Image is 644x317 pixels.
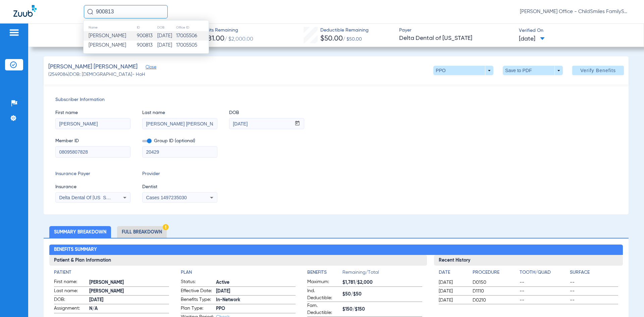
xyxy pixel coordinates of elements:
span: First name [55,109,130,116]
span: Last name [142,109,217,116]
span: First name: [54,278,87,286]
span: D0210 [473,297,517,304]
span: Benefits Remaining [196,27,253,34]
img: Search Icon [87,9,93,15]
span: PPO [216,305,296,312]
th: Name [84,24,137,31]
span: $150/$150 [342,306,422,313]
h4: Benefits [307,269,342,276]
td: 17005505 [176,41,209,50]
td: [DATE] [157,31,176,41]
span: Ind. Deductible: [307,287,340,302]
span: Close [146,65,152,71]
h4: Plan [181,269,296,276]
span: Assignment: [54,305,87,313]
span: Cases 1497235030 [146,195,186,200]
th: DOB [157,24,176,31]
span: $1,781.00 [196,35,224,42]
span: Dentist [142,183,217,191]
span: Delta Dental Of [US_STATE] [59,195,119,200]
span: -- [570,297,618,304]
h3: Recent History [434,255,623,266]
span: [PERSON_NAME] Office - ChildSmiles FamilySmiles - [PERSON_NAME] Dental Professional Association -... [520,8,631,15]
span: Insurance [55,183,130,191]
th: Office ID [176,24,209,31]
span: $50.00 [320,35,343,42]
h2: Benefits Summary [49,245,623,255]
app-breakdown-title: Procedure [473,269,517,278]
input: Search for patients [84,5,168,18]
li: Summary Breakdown [49,226,111,238]
span: [PERSON_NAME] [PERSON_NAME] [48,63,138,71]
span: D0150 [473,279,517,286]
span: Status: [181,278,214,286]
span: Insurance Payer [55,170,130,177]
span: DOB [229,109,304,116]
h3: Patient & Plan Information [49,255,427,266]
span: [PERSON_NAME] [89,288,169,295]
app-breakdown-title: Tooth/Quad [520,269,568,278]
span: Member ID [55,138,130,145]
span: -- [520,297,568,304]
span: [PERSON_NAME] [89,279,169,286]
span: -- [570,288,618,295]
span: $1,781/$2,000 [342,279,422,286]
button: PPO [433,66,493,75]
span: D1110 [473,288,517,295]
td: 17005506 [176,31,209,41]
span: Subscriber Information [55,96,617,103]
span: [PERSON_NAME] [89,33,126,38]
app-breakdown-title: Benefits [307,269,342,278]
button: Open calendar [291,118,304,129]
h4: Procedure [473,269,517,276]
span: / $2,000.00 [224,37,253,42]
span: [DATE] [519,35,545,43]
img: hamburger-icon [9,29,19,37]
span: Effective Date: [181,287,214,296]
span: [DATE] [439,297,467,304]
h4: Patient [54,269,169,276]
span: (2549084) DOB: [DEMOGRAPHIC_DATA] - HoH [48,71,145,78]
span: Benefits Type: [181,296,214,304]
button: Verify Benefits [572,66,624,75]
span: [DATE] [216,288,296,295]
span: In-Network [216,297,296,304]
h4: Date [439,269,467,276]
iframe: Chat Widget [610,285,644,317]
span: Verify Benefits [580,68,616,73]
span: Delta Dental of [US_STATE] [399,34,513,43]
app-breakdown-title: Surface [570,269,618,278]
span: Plan Type: [181,305,214,313]
span: -- [570,279,618,286]
span: [DATE] [89,297,169,304]
th: ID [137,24,157,31]
td: 900813 [137,41,157,50]
h4: Tooth/Quad [520,269,568,276]
span: [DATE] [439,288,467,295]
span: [PERSON_NAME] [89,43,126,48]
img: Zuub Logo [13,5,37,17]
span: Maximum: [307,278,340,286]
span: Remaining/Total [342,269,422,278]
span: Payer [399,27,513,34]
span: / $50.00 [343,37,362,42]
app-breakdown-title: Date [439,269,467,278]
span: DOB: [54,296,87,304]
img: Hazard [163,224,169,230]
span: Verified On [519,27,633,34]
span: N/A [89,305,169,312]
span: Group ID (optional) [142,138,217,145]
li: Full Breakdown [117,226,167,238]
span: -- [520,279,568,286]
span: $50/$50 [342,291,422,298]
span: Fam. Deductible: [307,302,340,316]
td: 900813 [137,31,157,41]
td: [DATE] [157,41,176,50]
span: Last name: [54,287,87,296]
h4: Surface [570,269,618,276]
span: Deductible Remaining [320,27,369,34]
span: Provider [142,170,217,177]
